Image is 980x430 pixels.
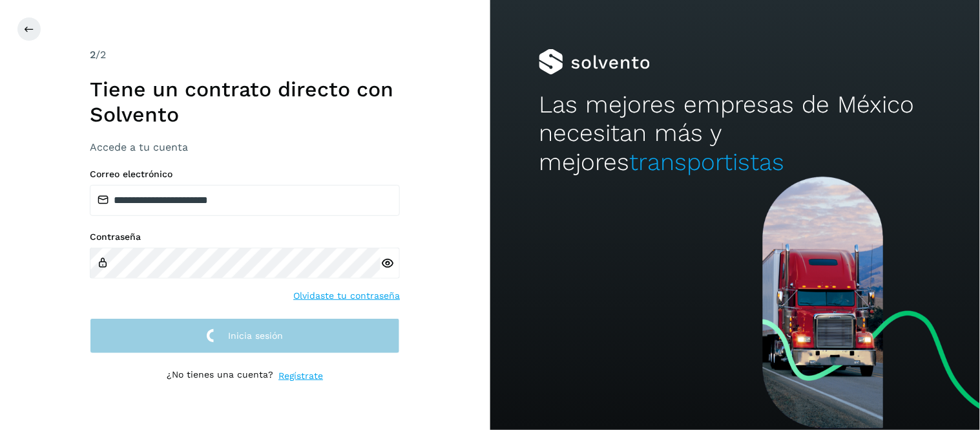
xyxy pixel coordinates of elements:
[539,91,931,177] h2: Las mejores empresas de México necesitan más y mejores
[90,169,400,180] label: Correo electrónico
[278,369,323,383] a: Regístrate
[629,148,784,176] span: transportistas
[90,141,400,153] h3: Accede a tu cuenta
[90,47,400,63] div: /2
[90,231,400,242] label: Contraseña
[90,48,96,61] span: 2
[293,289,400,303] a: Olvidaste tu contraseña
[167,369,273,383] p: ¿No tienes una cuenta?
[90,318,400,354] button: Inicia sesión
[228,331,283,340] span: Inicia sesión
[90,77,400,127] h1: Tiene un contrato directo con Solvento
